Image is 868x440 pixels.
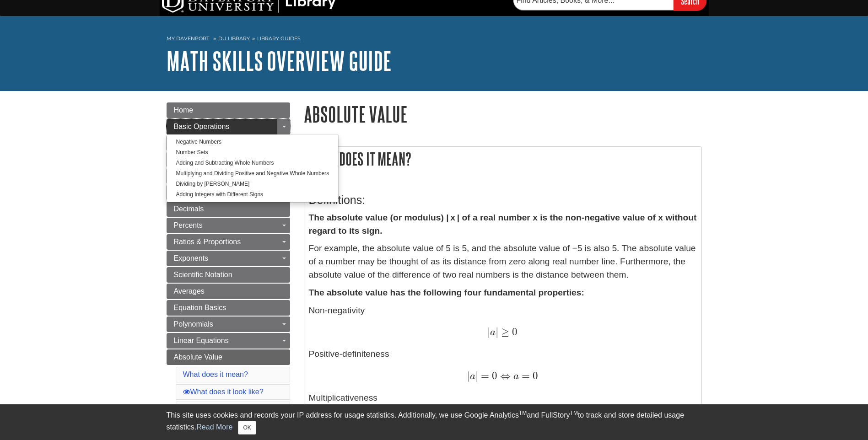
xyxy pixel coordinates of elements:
[174,123,230,130] span: Basic Operations
[167,168,339,179] a: Multiplying and Dividing Positive and Negative Whole Numbers
[167,317,290,332] a: Polynomials
[167,158,339,168] a: Adding and Subtracting Whole Numbers
[530,370,538,382] span: 0
[487,326,490,338] span: |
[309,213,697,236] strong: The absolute value (or modulus) | x | of a real number x is the non-negative value of x without r...
[174,205,204,213] span: Decimals
[174,337,229,344] span: Linear Equations
[497,370,511,382] span: ⇔
[570,410,578,416] sup: TM
[183,370,248,378] a: What does it mean?
[167,234,290,250] a: Ratios & Proportions
[167,218,290,233] a: Percents
[511,371,519,381] span: a
[489,370,497,382] span: 0
[167,410,702,435] div: This site uses cookies and records your IP address for usage statistics. Additionally, we use Goo...
[167,300,290,316] a: Equation Basics
[174,254,209,262] span: Exponents
[167,47,392,75] a: Math Skills Overview Guide
[167,251,290,266] a: Exponents
[519,410,527,416] sup: TM
[304,102,702,126] h1: Absolute Value
[167,267,290,283] a: Scientific Notation
[174,238,241,246] span: Ratios & Proportions
[167,333,290,349] a: Linear Equations
[475,370,478,382] span: |
[167,179,339,189] a: Dividing by [PERSON_NAME]
[304,147,701,171] h2: What does it mean?
[174,106,194,114] span: Home
[467,370,470,382] span: |
[167,349,290,365] a: Absolute Value
[174,271,232,279] span: Scientific Notation
[167,284,290,299] a: Averages
[196,423,232,431] a: Read More
[174,221,203,229] span: Percents
[183,388,264,396] a: What does it look like?
[174,304,226,311] span: Equation Basics
[167,32,702,47] nav: breadcrumb
[519,370,530,382] span: =
[238,421,256,435] button: Close
[167,35,209,43] a: My Davenport
[174,320,213,328] span: Polynomials
[167,102,290,118] a: Home
[509,326,518,338] span: 0
[496,326,498,338] span: |
[478,370,489,382] span: =
[167,201,290,217] a: Decimals
[470,371,475,381] span: a
[309,242,697,281] p: For example, the absolute value of 5 is 5, and the absolute value of −5 is also 5. The absolute v...
[174,287,205,295] span: Averages
[167,119,290,134] a: Basic Operations
[174,353,222,361] span: Absolute Value
[167,147,339,158] a: Number Sets
[498,326,509,338] span: ≥
[167,189,339,200] a: Adding Integers with Different Signs
[309,288,584,297] strong: The absolute value has the following four fundamental properties:
[218,35,250,42] a: DU Library
[167,137,339,147] a: Negative Numbers
[490,327,496,338] span: a
[257,35,301,42] a: Library Guides
[309,193,697,207] h3: Definitions:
